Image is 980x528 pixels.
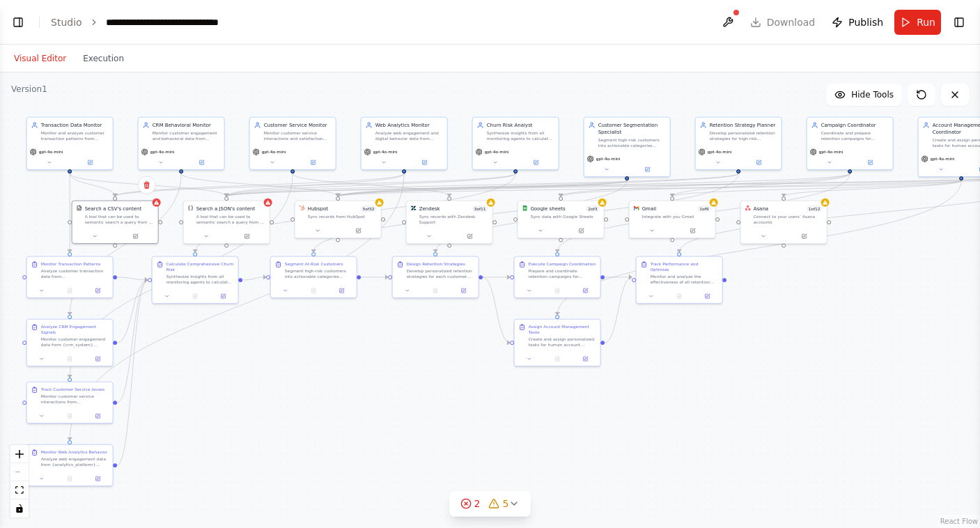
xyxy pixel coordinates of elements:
[192,173,519,252] g: Edge from 61a297b4-69d3-4004-9321-3c6416e0fd1e to 24fb6fa2-f5a1-444d-9839-151afe68a525
[419,205,440,212] div: Zendesk
[651,261,718,272] div: Track Performance and Optimize
[780,180,965,196] g: Edge from 972fca81-2403-4198-9aaa-04f148123e72 to dce75eab-8e14-47eb-b321-8101d58f55ce
[708,149,732,155] span: gpt-4o-mini
[664,292,694,300] button: No output available
[573,355,597,363] button: Open in side panel
[531,205,566,212] div: Google sheets
[262,149,286,155] span: gpt-4o-mini
[196,214,265,225] div: A tool that can be used to semantic search a query from a JSON's content.
[642,214,711,219] div: Integrate with you Gmail
[598,122,666,136] div: Customer Segmentation Specialist
[628,165,667,173] button: Open in side panel
[211,292,235,300] button: Open in side panel
[361,117,448,171] div: Web Analytics MonitorAnalyze web engagement and digital behavior data from {analytics_platform} t...
[407,268,474,279] div: Develop personalized retention strategies for each customer segment, including specific campaign ...
[150,149,175,155] span: gpt-4o-mini
[183,201,270,244] div: JSONSearchToolSearch a JSON's contentA tool that can be used to semantic search a query from a JS...
[634,205,639,211] img: Gmail
[851,89,894,100] span: Hide Tools
[138,117,225,171] div: CRM Behavioral MonitorMonitor customer engagement and behavioral data from {crm_system} to track ...
[826,10,889,35] button: Publish
[543,355,572,363] button: No output available
[138,176,156,194] button: Delete node
[51,15,254,29] nav: breadcrumb
[55,412,84,420] button: No output available
[285,261,343,267] div: Segment At-Risk Customers
[421,286,450,295] button: No output available
[949,13,969,32] button: Show right sidebar
[695,117,782,171] div: Retention Strategy PlannerDevelop personalized retention strategies for high-risk customer segmen...
[182,158,221,166] button: Open in side panel
[8,13,28,32] button: Show left sidebar
[264,122,332,129] div: Customer Service Monitor
[554,180,965,315] g: Edge from 972fca81-2403-4198-9aaa-04f148123e72 to 921f0377-2e57-4f5c-8123-84f34728092a
[41,261,101,267] div: Monitor Transaction Patterns
[117,277,148,469] g: Edge from 3385aee9-1797-4cd6-ad19-2c337640fbb4 to 24fb6fa2-f5a1-444d-9839-151afe68a525
[41,130,109,141] div: Monitor and analyze customer transaction patterns from {ecommerce_platform} data to identify chan...
[529,261,596,267] div: Execute Campaign Coordination
[26,444,114,487] div: Monitor Web Analytics BehaviorAnalyze web engagement data from {analytics_platform} exports to id...
[308,205,328,212] div: Hubspot
[487,122,554,129] div: Churn Risk Analyst
[85,205,142,212] div: Search a CSV's content
[474,497,481,511] span: 2
[117,277,148,346] g: Edge from 00f6309c-27d5-4aa3-9ffb-94424ce449b5 to 24fb6fa2-f5a1-444d-9839-151afe68a525
[10,499,29,518] button: toggle interactivity
[642,205,656,212] div: Gmail
[153,122,220,129] div: CRM Behavioral Monitor
[821,130,889,141] div: Coordinate and prepare retention campaigns for execution across {marketing_platforms}. Create det...
[41,324,109,335] div: Analyze CRM Engagement Signals
[300,205,305,211] img: HubSpot
[41,268,109,279] div: Analyze customer transaction data from {ecommerce_platform} exports to identify customers showing...
[41,387,104,392] div: Track Customer Service Issues
[483,274,510,346] g: Edge from 9823d2c4-f54f-4b95-ab9c-dd445cff70b8 to 921f0377-2e57-4f5c-8123-84f34728092a
[584,117,671,178] div: Customer Segmentation SpecialistSegment high-risk customers into actionable categories based on t...
[673,226,713,235] button: Open in side panel
[531,214,600,219] div: Sync data with Google Sheets
[740,201,827,244] div: AsanaAsana1of12Connect to your users’ Asana accounts
[514,256,601,299] div: Execute Campaign CoordinationPrepare and coordinate retention campaigns for execution across {mar...
[295,201,382,239] div: HubSpotHubspot5of32Sync records from HubSpot
[26,117,114,171] div: Transaction Data MonitorMonitor and analyze customer transaction patterns from {ecommerce_platfor...
[86,412,109,420] button: Open in side panel
[451,286,475,295] button: Open in side panel
[166,261,234,272] div: Calculate Comprehensive Churn Risk
[529,324,596,335] div: Assign Account Management Tasks
[573,286,597,295] button: Open in side panel
[293,158,333,166] button: Open in side panel
[86,286,109,295] button: Open in side panel
[598,137,666,148] div: Segment high-risk customers into actionable categories based on their risk factors, customer valu...
[392,256,479,299] div: Design Retention StrategiesDevelop personalized retention strategies for each customer segment, i...
[931,156,955,162] span: gpt-4o-mini
[86,355,109,363] button: Open in side panel
[339,226,378,235] button: Open in side panel
[419,214,488,225] div: Sync records with Zendesk Support
[917,15,935,29] span: Run
[66,173,296,378] g: Edge from b752963d-5e44-4d36-8aa6-da3445a32c22 to 3f2b8bb8-db0f-4e5a-958d-d0494d6249fd
[66,173,73,252] g: Edge from 576f6e47-c3df-4f6b-8210-6035173ce883 to a3e94f9e-a856-4f68-a99c-fe3de9758077
[55,355,84,363] button: No output available
[894,10,941,35] button: Run
[806,205,822,212] span: Number of enabled actions
[10,445,29,518] div: React Flow controls
[361,274,388,281] g: Edge from fb0b43da-f6a2-4942-9096-87bca531ccec to 9823d2c4-f54f-4b95-ab9c-dd445cff70b8
[710,130,777,141] div: Develop personalized retention strategies for high-risk customer segments, including specific cam...
[41,336,109,348] div: Monitor customer engagement data from {crm_system} including email engagement, website activity, ...
[85,214,154,225] div: A tool that can be used to semantic search a query from a CSV's content.
[826,84,902,106] button: Hide Tools
[360,205,376,212] span: Number of enabled actions
[26,382,114,424] div: Track Customer Service IssuesMonitor customer service interactions from {customer_service_platfor...
[596,156,621,162] span: gpt-4o-mini
[406,201,493,244] div: ZendeskZendesk3of11Sync records with Zendesk Support
[807,117,894,171] div: Campaign CoordinatorCoordinate and prepare retention campaigns for execution across {marketing_pl...
[180,292,210,300] button: No output available
[784,232,824,240] button: Open in side panel
[75,50,132,67] button: Execution
[472,205,488,212] span: Number of enabled actions
[745,205,751,211] img: Asana
[77,205,82,211] img: CSVSearchTool
[188,205,194,211] img: JSONSearchTool
[41,456,109,467] div: Analyze web engagement data from {analytics_platform} exports to identify customers with declinin...
[651,274,718,285] div: Monitor and analyze the effectiveness of all retention interventions including automated campaign...
[41,122,109,129] div: Transaction Data Monitor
